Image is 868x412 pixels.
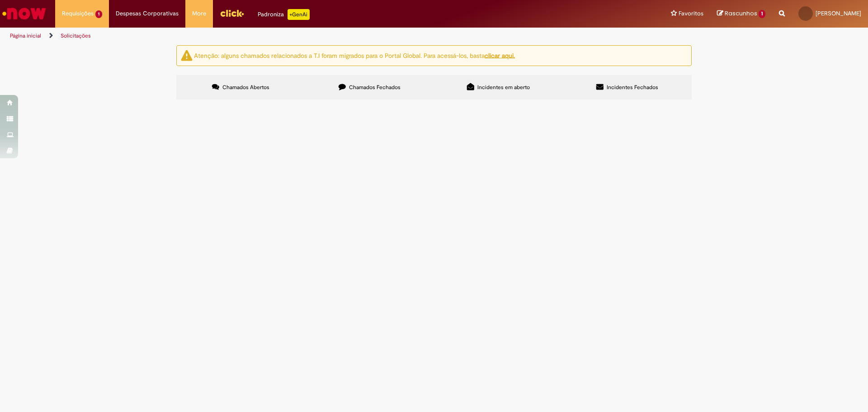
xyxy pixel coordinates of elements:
span: [PERSON_NAME] [816,9,861,17]
span: Rascunhos [725,9,757,18]
span: Incidentes Fechados [607,84,658,91]
span: Favoritos [679,9,703,18]
span: More [192,9,206,18]
p: +GenAi [288,9,310,20]
span: 1 [759,10,765,18]
a: clicar aqui. [485,51,515,59]
img: ServiceNow [1,5,47,23]
a: Rascunhos [717,9,765,18]
span: Incidentes em aberto [477,84,530,91]
a: Página inicial [10,32,41,39]
a: Solicitações [61,32,91,39]
span: 1 [95,10,102,18]
img: click_logo_yellow_360x200.png [220,6,244,20]
div: Padroniza [258,9,310,20]
span: Chamados Fechados [349,84,401,91]
span: Chamados Abertos [222,84,269,91]
span: Despesas Corporativas [116,9,179,18]
span: Requisições [62,9,94,18]
ul: Trilhas de página [7,28,572,44]
ng-bind-html: Atenção: alguns chamados relacionados a T.I foram migrados para o Portal Global. Para acessá-los,... [194,51,515,59]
